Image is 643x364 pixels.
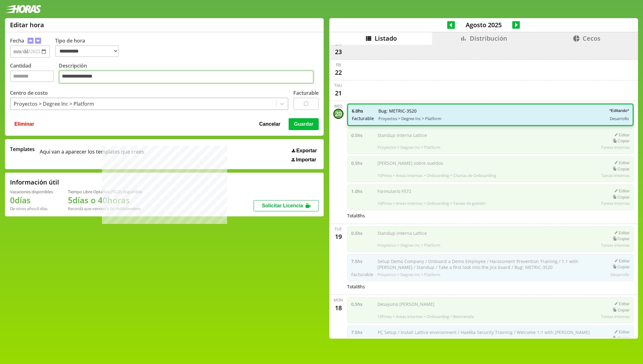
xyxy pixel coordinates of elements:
[333,47,343,57] div: 23
[296,148,317,154] span: Exportar
[254,200,319,211] button: Solicitar Licencia
[55,45,119,57] select: Tipo de hora
[293,89,319,96] label: Facturable
[289,118,319,130] button: Guardar
[333,68,343,78] div: 22
[336,62,341,68] div: Fri
[10,178,59,186] h2: Información útil
[290,148,319,154] button: Exportar
[375,34,397,43] span: Listado
[347,213,634,219] div: Total 8 hs
[334,104,342,109] div: Wed
[333,88,343,98] div: 21
[55,37,124,58] label: Tipo de hora
[333,109,343,119] div: 20
[10,37,24,44] label: Fecha
[470,34,507,43] span: Distribución
[120,206,140,211] b: Diciembre
[334,83,342,88] div: Thu
[257,118,282,130] button: Cancelar
[333,232,343,242] div: 19
[583,34,600,43] span: Cecos
[334,297,343,303] div: Mon
[329,45,638,338] div: scrollable content
[10,70,54,82] input: Cantidad
[262,203,303,208] span: Solicitar Licencia
[455,21,512,29] span: Agosto 2025
[14,100,94,107] div: Proyectos > Degree Inc > Platform
[10,195,53,206] h1: 0 días
[13,118,36,130] button: Eliminar
[10,89,48,96] label: Centro de costo
[59,62,319,85] label: Descripción
[68,206,142,211] div: Recordá que vencen a fin de
[10,21,44,29] h1: Editar hora
[296,157,316,163] span: Importar
[5,5,41,13] img: logotipo
[59,70,314,83] textarea: Descripción
[10,189,53,195] div: Vacaciones disponibles
[68,189,142,195] div: Tiempo Libre Optativo (TiLO) disponible
[10,206,53,211] div: De otros años: 0 días
[347,284,634,290] div: Total 8 hs
[335,226,342,232] div: Tue
[10,146,35,153] span: Templates
[68,195,142,206] h1: 5 días o 40 horas
[10,62,59,85] label: Cantidad
[333,303,343,313] div: 18
[40,146,145,163] span: Aqui van a aparecer los templates que crees.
